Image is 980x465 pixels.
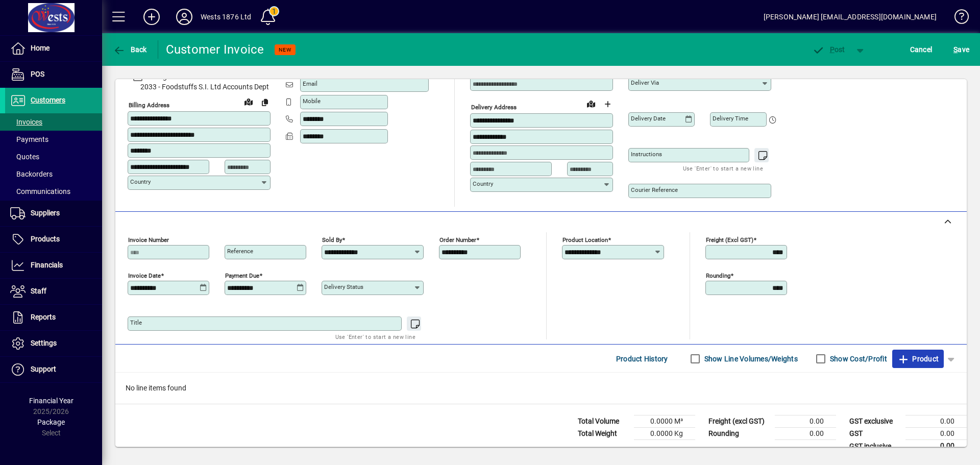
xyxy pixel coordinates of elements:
mat-label: Product location [562,236,608,243]
a: Quotes [5,148,102,165]
td: GST [844,428,905,440]
td: Rounding [703,428,775,440]
button: Back [110,40,150,59]
mat-label: Sold by [322,236,342,243]
a: Backorders [5,165,102,183]
span: Product History [616,351,668,367]
mat-label: Invoice number [128,236,169,243]
a: Invoices [5,113,102,131]
mat-label: Payment due [225,272,259,279]
span: Product [897,351,939,367]
span: Backorders [10,170,53,178]
mat-label: Courier Reference [631,186,678,193]
td: Freight (excl GST) [703,415,775,428]
span: Settings [31,339,57,347]
div: Wests 1876 Ltd [201,9,251,25]
span: Package [37,418,65,426]
span: NEW [279,46,291,53]
span: Invoices [10,118,42,126]
mat-label: Country [130,178,151,185]
span: 2033 - Foodstuffs S.I. Ltd Accounts Dept [128,82,271,92]
td: 0.00 [775,428,836,440]
a: Reports [5,305,102,330]
td: Total Volume [573,415,634,428]
a: View on map [583,95,599,112]
mat-label: Invoice date [128,272,161,279]
mat-hint: Use 'Enter' to start a new line [335,331,415,342]
mat-label: Delivery status [324,283,363,290]
span: S [953,45,958,54]
label: Show Line Volumes/Weights [702,354,798,364]
mat-label: Email [303,80,317,87]
mat-label: Mobile [303,97,321,105]
mat-label: Title [130,319,142,326]
span: Cancel [910,41,933,58]
span: P [830,45,835,54]
span: POS [31,70,44,78]
app-page-header-button: Back [102,40,158,59]
td: 0.0000 M³ [634,415,695,428]
span: Financials [31,261,63,269]
mat-label: Country [473,180,493,187]
td: 0.00 [905,428,967,440]
mat-label: Reference [227,248,253,255]
td: Total Weight [573,428,634,440]
mat-label: Freight (excl GST) [706,236,753,243]
button: Product [892,350,944,368]
button: Add [135,8,168,26]
span: Home [31,44,50,52]
label: Show Cost/Profit [828,354,887,364]
a: Support [5,357,102,382]
button: Post [807,40,850,59]
div: [PERSON_NAME] [EMAIL_ADDRESS][DOMAIN_NAME] [764,9,937,25]
a: Financials [5,253,102,278]
a: Staff [5,279,102,304]
span: Support [31,365,56,373]
button: Choose address [599,96,616,112]
div: Customer Invoice [166,41,264,58]
span: Products [31,235,60,243]
span: Reports [31,313,56,321]
span: Quotes [10,153,39,161]
span: Back [113,45,147,54]
button: Product History [612,350,672,368]
span: Suppliers [31,209,60,217]
button: Cancel [908,40,935,59]
mat-label: Delivery time [713,115,748,122]
a: Knowledge Base [947,2,967,35]
span: ost [812,45,845,54]
a: Payments [5,131,102,148]
td: 0.00 [905,440,967,453]
span: Customers [31,96,65,104]
span: Payments [10,135,48,143]
a: Communications [5,183,102,200]
a: Products [5,227,102,252]
button: Copy to Delivery address [257,94,273,110]
span: Communications [10,187,70,195]
td: 0.00 [775,415,836,428]
mat-label: Rounding [706,272,730,279]
mat-label: Instructions [631,151,662,158]
td: 0.00 [905,415,967,428]
button: Profile [168,8,201,26]
mat-label: Order number [439,236,476,243]
mat-hint: Use 'Enter' to start a new line [683,162,763,174]
td: 0.0000 Kg [634,428,695,440]
button: Save [951,40,972,59]
a: Home [5,36,102,61]
span: Financial Year [29,397,73,405]
a: View on map [240,93,257,110]
div: No line items found [115,373,967,404]
span: ave [953,41,969,58]
mat-label: Deliver via [631,79,659,86]
a: Suppliers [5,201,102,226]
td: GST inclusive [844,440,905,453]
td: GST exclusive [844,415,905,428]
a: Settings [5,331,102,356]
a: POS [5,62,102,87]
span: Staff [31,287,46,295]
mat-label: Delivery date [631,115,666,122]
